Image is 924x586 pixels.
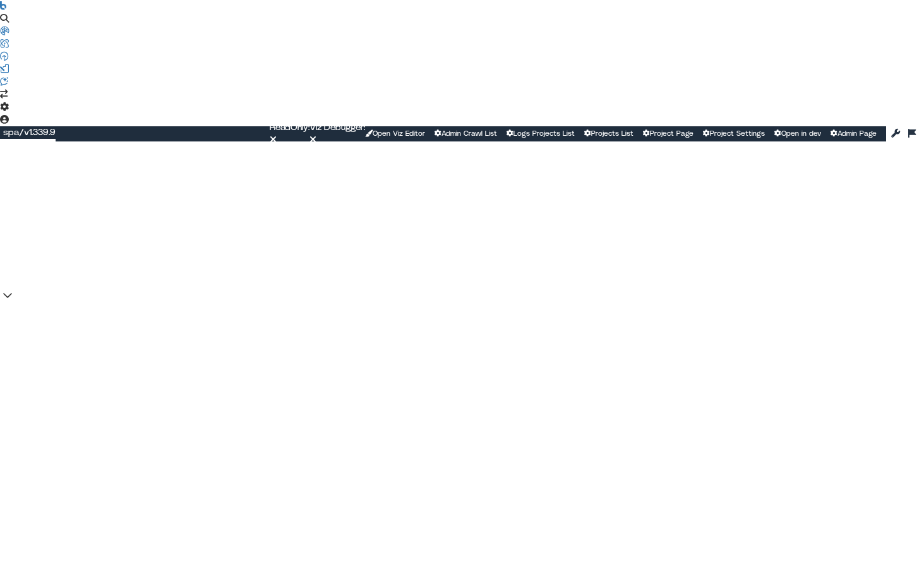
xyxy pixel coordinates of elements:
[584,129,633,139] a: Projects List
[781,130,821,137] span: Open in dev
[507,129,575,139] a: Logs Projects List
[309,121,365,134] div: Viz Debugger:
[643,129,693,139] a: Project Page
[513,130,575,137] span: Logs Projects List
[591,130,633,137] span: Projects List
[703,129,765,139] a: Project Settings
[365,129,425,139] a: Open Viz Editor
[837,130,877,137] span: Admin Page
[831,129,877,139] a: Admin Page
[650,130,693,137] span: Project Page
[710,130,765,137] span: Project Settings
[373,130,425,137] span: Open Viz Editor
[774,129,821,139] a: Open in dev
[435,129,497,139] a: Admin Crawl List
[270,121,309,134] div: ReadOnly:
[441,130,497,137] span: Admin Crawl List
